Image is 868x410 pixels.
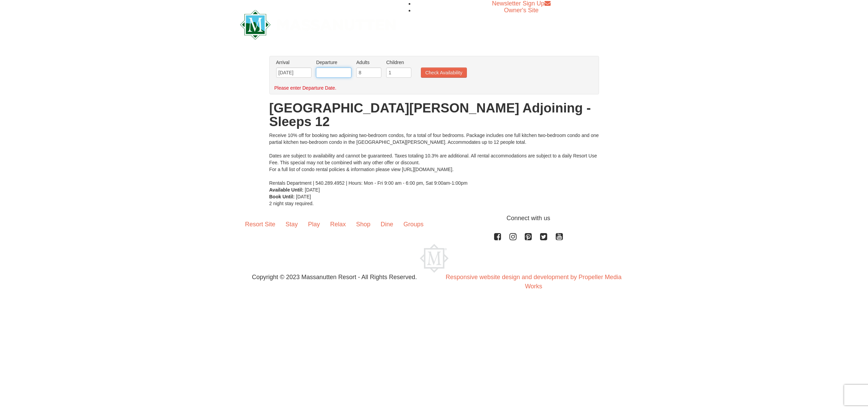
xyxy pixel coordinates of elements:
[269,201,314,206] span: 2 night stay required.
[398,214,429,235] a: Groups
[420,244,448,273] img: Massanutten Resort Logo
[240,16,396,32] a: Massanutten Resort
[316,59,351,66] label: Departure
[274,85,587,91] div: Please enter Departure Date.
[356,59,381,66] label: Adults
[240,214,281,235] a: Resort Site
[269,187,304,193] strong: Available Until:
[325,214,351,235] a: Relax
[305,187,320,193] span: [DATE]
[351,214,376,235] a: Shop
[446,274,621,290] a: Responsive website design and development by Propeller Media Works
[240,214,628,223] p: Connect with us
[235,273,434,282] p: Copyright © 2023 Massanutten Resort - All Rights Reserved.
[504,7,538,14] a: Owner's Site
[281,214,303,235] a: Stay
[240,10,396,40] img: Massanutten Resort Logo
[376,214,398,235] a: Dine
[296,194,311,199] span: [DATE]
[269,194,295,199] strong: Book Until:
[269,101,599,128] h1: [GEOGRAPHIC_DATA][PERSON_NAME] Adjoining - Sleeps 12
[303,214,325,235] a: Play
[421,67,467,78] button: Check Availability
[386,59,411,66] label: Children
[269,132,599,186] div: Receive 10% off for booking two adjoining two-bedroom condos, for a total of four bedrooms. Packa...
[276,59,312,66] label: Arrival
